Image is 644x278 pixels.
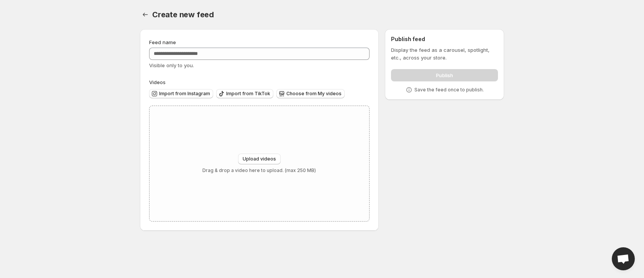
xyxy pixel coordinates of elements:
button: Import from Instagram [149,89,213,98]
span: Import from TikTok [226,91,270,97]
span: Videos [149,79,166,85]
span: Choose from My videos [286,91,342,97]
p: Drag & drop a video here to upload. (max 250 MB) [202,167,316,174]
span: Create new feed [152,10,214,19]
button: Upload videos [238,154,281,164]
p: Save the feed once to publish. [414,87,484,93]
span: Visible only to you. [149,62,194,68]
button: Import from TikTok [216,89,273,98]
span: Import from Instagram [159,91,210,97]
p: Display the feed as a carousel, spotlight, etc., across your store. [391,46,498,61]
h2: Publish feed [391,35,498,43]
button: Choose from My videos [276,89,345,98]
span: Upload videos [243,156,276,162]
div: Open chat [612,247,635,270]
button: Settings [140,9,151,20]
span: Feed name [149,39,176,45]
